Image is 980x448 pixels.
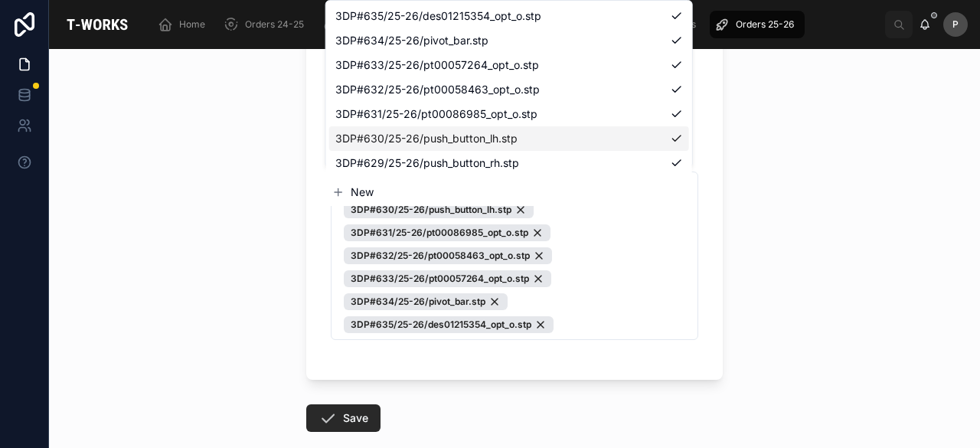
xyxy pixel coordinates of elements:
[952,18,959,31] span: P
[335,33,488,48] span: 3DP#634/25-26/pivot_bar.stp
[335,82,540,97] span: 3DP#632/25-26/pt00058463_opt_o.stp
[335,106,537,122] span: 3DP#631/25-26/pt00086985_opt_o.stp
[145,8,885,41] div: scrollable content
[326,1,692,178] div: Suggestions
[332,185,686,200] button: New
[245,18,304,31] span: Orders 24-25
[344,201,534,218] button: Unselect 637
[153,11,216,38] a: Home
[219,11,315,38] a: Orders 24-25
[306,404,381,432] button: Save
[344,247,552,264] button: Unselect 640
[351,319,531,331] span: 3DP#635/25-26/des01215354_opt_o.stp
[351,204,511,216] span: 3DP#630/25-26/push_button_lh.stp
[318,11,449,38] a: T-Works Website
[351,185,374,200] span: New
[331,172,698,340] button: Select Button
[344,293,508,310] button: Unselect 643
[61,12,133,37] img: App logo
[335,57,539,73] span: 3DP#633/25-26/pt00057264_opt_o.stp
[335,131,518,146] span: 3DP#630/25-26/push_button_lh.stp
[344,224,550,241] button: Unselect 639
[351,296,485,308] span: 3DP#634/25-26/pivot_bar.stp
[351,273,529,285] span: 3DP#633/25-26/pt00057264_opt_o.stp
[344,316,554,333] button: Unselect 644
[351,227,528,239] span: 3DP#631/25-26/pt00086985_opt_o.stp
[335,155,519,171] span: 3DP#629/25-26/push_button_rh.stp
[335,8,541,24] span: 3DP#635/25-26/des01215354_opt_o.stp
[179,18,205,31] span: Home
[351,250,530,262] span: 3DP#632/25-26/pt00058463_opt_o.stp
[344,270,551,287] button: Unselect 642
[736,18,794,31] span: Orders 25-26
[710,11,805,38] a: Orders 25-26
